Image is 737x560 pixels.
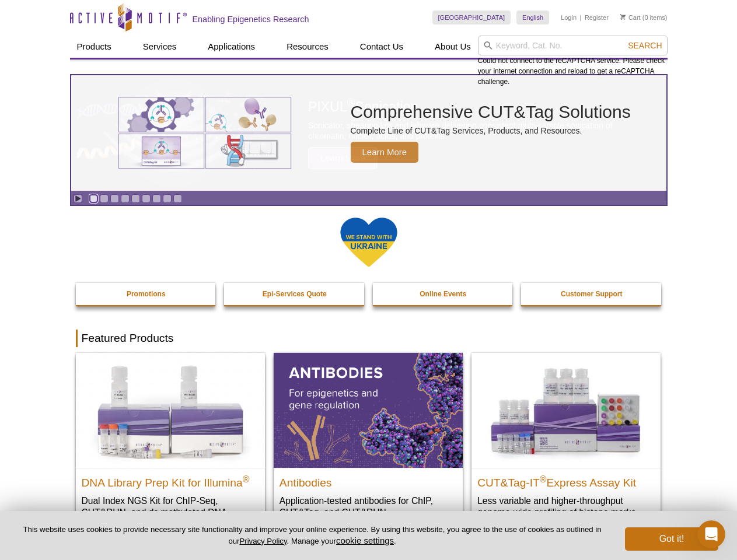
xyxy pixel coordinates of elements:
[136,36,184,58] a: Services
[353,36,410,58] a: Contact Us
[280,495,457,519] p: Application-tested antibodies for ChIP, CUT&Tag, and CUT&RUN.
[428,36,478,58] a: About Us
[224,283,365,305] a: Epi-Services Quote
[76,330,662,347] h2: Featured Products
[89,194,98,203] a: Go to slide 1
[516,10,549,24] a: English
[82,471,259,489] h2: DNA Library Prep Kit for Illumina
[585,13,609,22] a: Register
[477,495,655,519] p: Less variable and higher-throughput genome-wide profiling of histone marks​.
[239,537,287,545] a: Privacy Policy
[432,10,511,24] a: [GEOGRAPHIC_DATA]
[100,194,109,203] a: Go to slide 2
[521,283,662,305] a: Customer Support
[628,41,662,50] span: Search
[142,194,151,203] a: Go to slide 6
[243,474,250,484] sup: ®
[561,290,622,298] strong: Customer Support
[620,13,641,22] a: Cart
[163,194,172,203] a: Go to slide 8
[336,535,394,545] button: cookie settings
[201,36,262,58] a: Applications
[82,495,259,530] p: Dual Index NGS Kit for ChIP-Seq, CUT&RUN, and ds methylated DNA assays.
[624,40,665,51] button: Search
[580,10,582,24] li: |
[127,290,166,298] strong: Promotions
[76,353,265,467] img: DNA Library Prep Kit for Illumina
[420,290,466,298] strong: Online Events
[561,13,577,22] a: Login
[477,471,655,489] h2: CUT&Tag-IT Express Assay Kit
[471,353,661,530] a: CUT&Tag-IT® Express Assay Kit CUT&Tag-IT®Express Assay Kit Less variable and higher-throughput ge...
[76,283,217,305] a: Promotions
[471,353,661,467] img: CUT&Tag-IT® Express Assay Kit
[478,36,668,87] div: Could not connect to the reCAPTCHA service. Please check your internet connection and reload to g...
[173,194,182,203] a: Go to slide 9
[74,194,82,203] a: Toggle autoplay
[193,14,309,24] h2: Enabling Epigenetics Research
[280,471,457,489] h2: Antibodies
[76,353,265,541] a: DNA Library Prep Kit for Illumina DNA Library Prep Kit for Illumina® Dual Index NGS Kit for ChIP-...
[620,14,626,20] img: Your Cart
[263,290,327,298] strong: Epi-Services Quote
[620,10,668,24] li: (0 items)
[70,36,118,58] a: Products
[280,36,336,58] a: Resources
[340,216,398,268] img: We Stand With Ukraine
[121,194,130,203] a: Go to slide 4
[274,353,463,530] a: All Antibodies Antibodies Application-tested antibodies for ChIP, CUT&Tag, and CUT&RUN.
[625,527,718,551] button: Got it!
[697,520,725,548] iframe: Intercom live chat
[274,353,463,467] img: All Antibodies
[373,283,514,305] a: Online Events
[478,36,668,55] input: Keyword, Cat. No.
[540,474,547,484] sup: ®
[19,524,606,547] p: This website uses cookies to provide necessary site functionality and improve your online experie...
[110,194,119,203] a: Go to slide 3
[131,194,140,203] a: Go to slide 5
[152,194,161,203] a: Go to slide 7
